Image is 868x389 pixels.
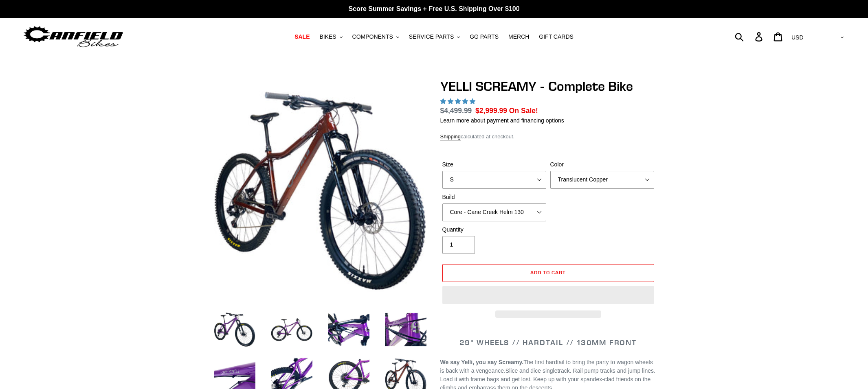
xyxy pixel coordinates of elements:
[212,307,257,352] img: Load image into Gallery viewer, YELLI SCREAMY - Complete Bike
[440,133,656,141] div: calculated at checkout.
[475,107,507,115] span: $2,999.99
[352,33,393,40] span: COMPONENTS
[315,31,346,42] button: BIKES
[319,33,336,40] span: BIKES
[348,31,403,42] button: COMPONENTS
[459,338,637,347] span: 29" WHEELS // HARDTAIL // 130MM FRONT
[440,133,461,140] a: Shipping
[530,269,566,275] span: Add to cart
[504,31,533,42] a: MERCH
[442,160,546,169] label: Size
[269,307,314,352] img: Load image into Gallery viewer, YELLI SCREAMY - Complete Bike
[383,307,428,352] img: Load image into Gallery viewer, YELLI SCREAMY - Complete Bike
[539,33,574,40] span: GIFT CARDS
[470,33,499,40] span: GG PARTS
[440,359,524,365] b: We say Yelli, you say Screamy.
[508,33,529,40] span: MERCH
[290,31,314,42] a: SALE
[440,107,472,115] s: $4,499.99
[440,98,477,105] span: 5.00 stars
[442,225,546,234] label: Quantity
[405,31,464,42] button: SERVICE PARTS
[466,31,503,42] a: GG PARTS
[22,24,124,50] img: Canfield Bikes
[739,28,760,46] input: Search
[550,160,654,169] label: Color
[294,33,310,40] span: SALE
[442,193,546,201] label: Build
[409,33,454,40] span: SERVICE PARTS
[509,105,538,116] span: On Sale!
[440,79,656,94] h1: YELLI SCREAMY - Complete Bike
[326,307,371,352] img: Load image into Gallery viewer, YELLI SCREAMY - Complete Bike
[535,31,578,42] a: GIFT CARDS
[214,80,426,293] img: YELLI SCREAMY - Complete Bike
[442,264,654,282] button: Add to cart
[440,359,653,374] span: The first hardtail to bring the party to wagon wheels is back with a vengeance.
[440,117,564,124] a: Learn more about payment and financing options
